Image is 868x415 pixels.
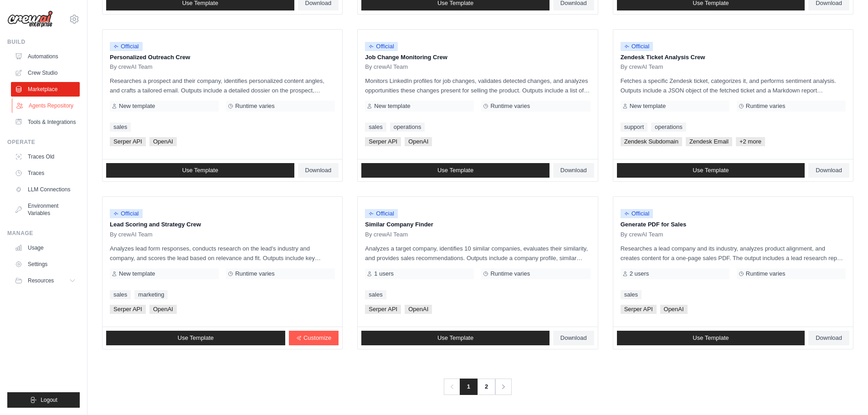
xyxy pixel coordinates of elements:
[405,305,432,314] span: OpenAI
[365,209,398,218] span: Official
[816,334,842,342] span: Download
[365,220,590,229] p: Similar Company Finder
[11,273,80,288] button: Resources
[110,42,143,51] span: Official
[621,53,846,62] p: Zendesk Ticket Analysis Crew
[361,331,550,345] a: Use Template
[11,241,80,255] a: Usage
[630,270,649,277] span: 2 users
[437,167,473,174] span: Use Template
[119,102,155,110] span: New template
[808,163,849,178] a: Download
[110,137,146,146] span: Serper API
[621,244,846,263] p: Researches a lead company and its industry, analyzes product alignment, and creates content for a...
[110,244,335,263] p: Analyzes lead form responses, conducts research on the lead's industry and company, and scores th...
[621,290,642,299] a: sales
[617,331,805,345] a: Use Template
[365,63,408,71] span: By crewAI Team
[374,270,394,277] span: 1 users
[106,331,285,345] a: Use Template
[119,270,155,277] span: New template
[621,63,663,71] span: By crewAI Team
[390,123,425,132] a: operations
[365,290,386,299] a: sales
[621,42,653,51] span: Official
[28,277,54,284] span: Resources
[746,270,786,277] span: Runtime varies
[490,270,530,277] span: Runtime varies
[405,137,432,146] span: OpenAI
[444,379,512,395] nav: Pagination
[110,76,335,95] p: Researches a prospect and their company, identifies personalized content angles, and crafts a tai...
[808,331,849,345] a: Download
[686,137,732,146] span: Zendesk Email
[110,63,153,71] span: By crewAI Team
[110,220,335,229] p: Lead Scoring and Strategy Crew
[11,82,80,97] a: Marketplace
[7,230,80,237] div: Manage
[365,305,401,314] span: Serper API
[736,137,765,146] span: +2 more
[41,396,57,404] span: Logout
[460,379,478,395] span: 1
[11,199,80,220] a: Environment Variables
[110,123,131,132] a: sales
[289,331,339,345] a: Customize
[110,53,335,62] p: Personalized Outreach Crew
[621,123,647,132] a: support
[305,167,332,174] span: Download
[365,42,398,51] span: Official
[182,167,218,174] span: Use Template
[621,209,653,218] span: Official
[361,163,550,178] a: Use Template
[149,137,177,146] span: OpenAI
[365,76,590,95] p: Monitors LinkedIn profiles for job changes, validates detected changes, and analyzes opportunitie...
[621,231,663,238] span: By crewAI Team
[7,392,80,408] button: Logout
[617,163,805,178] a: Use Template
[630,102,666,110] span: New template
[11,166,80,180] a: Traces
[693,167,729,174] span: Use Template
[12,98,81,113] a: Agents Repository
[553,331,594,345] a: Download
[110,231,153,238] span: By crewAI Team
[235,270,275,277] span: Runtime varies
[365,53,590,62] p: Job Change Monitoring Crew
[437,334,473,342] span: Use Template
[11,66,80,80] a: Crew Studio
[816,167,842,174] span: Download
[149,305,177,314] span: OpenAI
[693,334,729,342] span: Use Template
[621,137,682,146] span: Zendesk Subdomain
[11,149,80,164] a: Traces Old
[298,163,339,178] a: Download
[365,244,590,263] p: Analyzes a target company, identifies 10 similar companies, evaluates their similarity, and provi...
[235,102,275,110] span: Runtime varies
[11,257,80,272] a: Settings
[7,38,80,46] div: Build
[365,137,401,146] span: Serper API
[134,290,168,299] a: marketing
[365,231,408,238] span: By crewAI Team
[746,102,786,110] span: Runtime varies
[553,163,594,178] a: Download
[303,334,331,342] span: Customize
[110,209,143,218] span: Official
[621,76,846,95] p: Fetches a specific Zendesk ticket, categorizes it, and performs sentiment analysis. Outputs inclu...
[490,102,530,110] span: Runtime varies
[621,305,657,314] span: Serper API
[11,115,80,129] a: Tools & Integrations
[477,379,495,395] a: 2
[110,305,146,314] span: Serper API
[110,290,131,299] a: sales
[374,102,410,110] span: New template
[365,123,386,132] a: sales
[7,138,80,146] div: Operate
[560,334,587,342] span: Download
[11,182,80,197] a: LLM Connections
[178,334,214,342] span: Use Template
[621,220,846,229] p: Generate PDF for Sales
[651,123,686,132] a: operations
[660,305,688,314] span: OpenAI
